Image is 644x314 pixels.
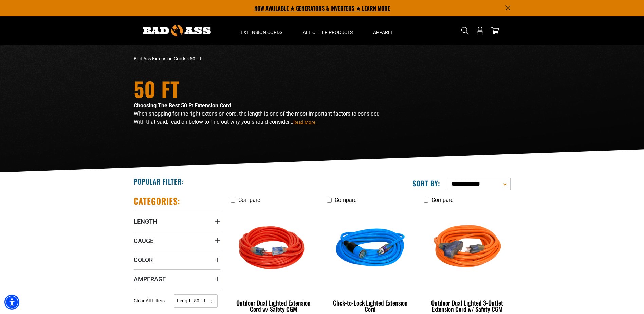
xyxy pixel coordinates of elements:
[231,300,317,312] div: Outdoor Dual Lighted Extension Cord w/ Safety CGM
[373,29,393,35] span: Apparel
[134,231,220,250] summary: Gauge
[134,110,382,126] p: When shopping for the right extension cord, the length is one of the most important factors to co...
[335,197,356,203] span: Compare
[134,298,165,303] span: Clear All Filters
[241,29,282,35] span: Extension Cords
[293,120,315,125] span: Read More
[134,217,157,225] span: Length
[134,237,153,245] span: Gauge
[134,55,382,63] nav: breadcrumbs
[424,300,510,312] div: Outdoor Dual Lighted 3-Outlet Extension Cord w/ Safety CGM
[327,300,413,312] div: Click-to-Lock Lighted Extension Cord
[187,56,189,62] span: ›
[134,56,186,62] a: Bad Ass Extension Cords
[134,250,220,269] summary: Color
[134,212,220,231] summary: Length
[134,177,184,186] h2: Popular Filter:
[303,29,353,35] span: All Other Products
[460,25,471,36] summary: Search
[475,16,485,45] a: Open this option
[134,275,166,283] span: Amperage
[143,25,211,36] img: Bad Ass Extension Cords
[174,297,218,304] a: Length: 50 FT
[238,197,260,203] span: Compare
[412,179,440,188] label: Sort by:
[134,297,167,304] a: Clear All Filters
[4,295,19,310] div: Accessibility Menu
[134,256,153,264] span: Color
[231,210,316,288] img: Red
[328,210,413,288] img: blue
[363,16,404,45] summary: Apparel
[490,27,500,35] a: cart
[190,56,202,62] span: 50 FT
[231,16,293,45] summary: Extension Cords
[174,294,218,308] span: Length: 50 FT
[424,210,510,288] img: orange
[134,102,231,109] strong: Choosing The Best 50 Ft Extension Cord
[134,78,382,99] h1: 50 FT
[293,16,363,45] summary: All Other Products
[134,269,220,289] summary: Amperage
[431,197,453,203] span: Compare
[134,196,181,206] h2: Categories:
